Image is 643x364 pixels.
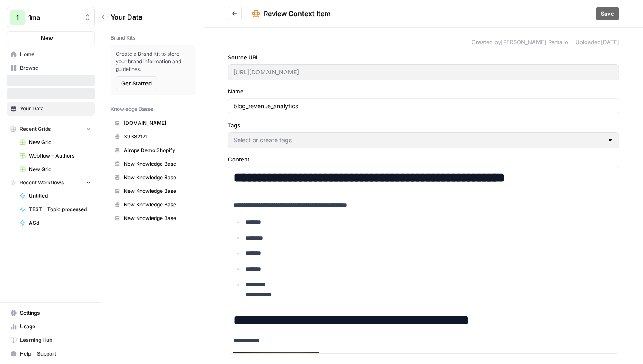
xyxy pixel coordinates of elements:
[233,102,614,110] input: Enter context item name
[7,123,95,135] button: Recent Grids
[124,147,191,154] span: Airops Demo Shopify
[16,12,19,23] span: 1
[16,149,95,163] a: Webflow - Authors
[111,198,195,212] a: New Knowledge Base
[20,179,64,186] span: Recent Workflows
[29,138,91,146] span: New Grid
[20,309,91,317] span: Settings
[7,61,95,75] a: Browse
[111,184,195,198] a: New Knowledge Base
[116,76,157,90] button: Get Started
[111,171,195,184] a: New Knowledge Base
[228,87,619,96] label: Name
[124,201,191,209] span: New Knowledge Base
[228,155,619,164] label: Content
[29,152,91,160] span: Webflow - Authors
[7,176,95,189] button: Recent Workflows
[16,163,95,176] a: New Grid
[111,116,195,130] a: [DOMAIN_NAME]
[20,105,91,113] span: Your Data
[20,350,91,358] span: Help + Support
[111,130,195,144] a: 39382f71
[20,64,91,72] span: Browse
[121,79,152,87] span: Get Started
[16,135,95,149] a: New Grid
[116,50,190,73] span: Create a Brand Kit to store your brand information and guidelines.
[124,174,191,181] span: New Knowledge Base
[111,105,153,113] span: Knowledge Bases
[16,216,95,230] a: ASd
[111,157,195,171] a: New Knowledge Base
[7,320,95,333] a: Usage
[228,121,619,130] label: Tags
[111,144,195,157] a: Airops Demo Shopify
[7,102,95,116] a: Your Data
[7,48,95,61] a: Home
[29,206,91,213] span: TEST - Topic processed
[7,306,95,320] a: Settings
[7,7,95,28] button: Workspace: 1ma
[228,7,242,20] button: Go back
[20,323,91,330] span: Usage
[111,34,135,42] span: Brand Kits
[601,9,614,18] span: Save
[29,219,91,227] span: ASd
[20,51,91,58] span: Home
[41,34,53,42] span: New
[124,119,191,127] span: [DOMAIN_NAME]
[29,166,91,173] span: New Grid
[28,13,80,22] span: 1ma
[7,31,95,44] button: New
[7,333,95,347] a: Learning Hub
[596,7,619,20] button: Save
[233,136,603,144] input: Select or create tags
[575,38,619,46] span: Uploaded [DATE]
[20,125,51,133] span: Recent Grids
[29,192,91,200] span: Untitled
[7,347,95,361] button: Help + Support
[264,8,330,19] div: Review Context Item
[16,189,95,203] a: Untitled
[124,214,191,222] span: New Knowledge Base
[228,53,619,62] label: Source URL
[16,203,95,216] a: TEST - Topic processed
[20,336,91,344] span: Learning Hub
[111,12,185,22] span: Your Data
[124,160,191,168] span: New Knowledge Base
[124,187,191,195] span: New Knowledge Base
[124,133,191,141] span: 39382f71
[111,212,195,225] a: New Knowledge Base
[472,38,568,46] span: Created by [PERSON_NAME] Ramallo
